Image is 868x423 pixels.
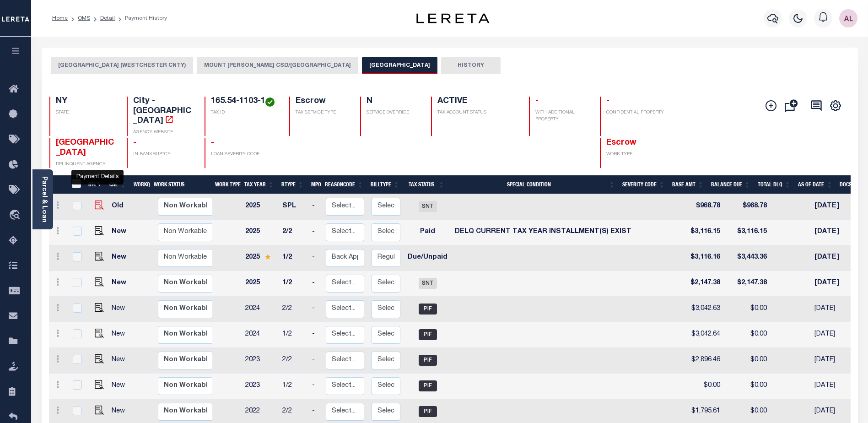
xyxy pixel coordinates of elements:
[211,109,278,116] p: TAX ID
[49,175,66,194] th: &nbsp;&nbsp;&nbsp;&nbsp;&nbsp;&nbsp;&nbsp;&nbsp;&nbsp;&nbsp;
[367,97,420,107] h4: N
[307,175,321,194] th: MPO
[133,129,194,136] p: AGENCY WEBSITE
[404,245,451,271] td: Due/Unpaid
[606,97,609,105] span: -
[100,16,115,21] a: Detail
[811,322,852,348] td: [DATE]
[367,175,403,194] th: BillType: activate to sort column ascending
[362,57,437,74] button: [GEOGRAPHIC_DATA]
[437,109,518,116] p: TAX ACCOUNT STATUS
[108,348,133,374] td: New
[279,271,308,297] td: 1/2
[308,194,322,220] td: -
[811,271,852,297] td: [DATE]
[211,151,278,158] p: LOAN SEVERITY CODE
[133,97,194,126] h4: City - [GEOGRAPHIC_DATA]
[724,374,771,399] td: $0.00
[308,220,322,245] td: -
[437,97,518,107] h4: ACTIVE
[56,97,116,107] h4: NY
[308,297,322,322] td: -
[264,254,271,260] img: Star.svg
[619,175,669,194] th: Severity Code: activate to sort column ascending
[56,109,116,116] p: STATE
[419,304,437,315] span: PIF
[685,297,724,322] td: $3,042.63
[419,406,437,417] span: PIF
[150,175,212,194] th: Work Status
[724,348,771,374] td: $0.00
[211,97,278,107] h4: 165.54-1103-1
[535,97,539,105] span: -
[419,201,437,212] span: SNT
[242,220,279,245] td: 2025
[606,109,667,116] p: CONFIDENTIAL PROPERTY
[296,109,349,116] p: TAX SERVICE TYPE
[241,175,278,194] th: Tax Year: activate to sort column ascending
[707,175,754,194] th: Balance Due: activate to sort column ascending
[754,175,794,194] th: Total DLQ: activate to sort column ascending
[279,220,308,245] td: 2/2
[308,374,322,399] td: -
[85,175,106,194] th: DTLS
[66,175,85,194] th: &nbsp;
[606,151,667,158] p: WORK TYPE
[811,297,852,322] td: [DATE]
[108,220,133,245] td: New
[416,13,490,23] img: logo-dark.svg
[685,194,724,220] td: $968.78
[242,194,279,220] td: 2025
[724,297,771,322] td: $0.00
[242,297,279,322] td: 2024
[836,175,858,194] th: Docs
[535,109,589,123] p: WITH ADDITIONAL PROPERTY
[403,175,448,194] th: Tax Status: activate to sort column ascending
[811,374,852,399] td: [DATE]
[811,194,852,220] td: [DATE]
[211,139,214,147] span: -
[279,374,308,399] td: 1/2
[115,14,167,22] li: Payment History
[419,355,437,366] span: PIF
[51,57,193,74] button: [GEOGRAPHIC_DATA] (WESTCHESTER CNTY)
[296,97,349,107] h4: Escrow
[794,175,836,194] th: As of Date: activate to sort column ascending
[308,245,322,271] td: -
[108,322,133,348] td: New
[308,271,322,297] td: -
[448,175,619,194] th: Special Condition: activate to sort column ascending
[242,322,279,348] td: 2024
[279,297,308,322] td: 2/2
[106,175,130,194] th: CAL: activate to sort column ascending
[724,220,771,245] td: $3,116.15
[78,16,90,21] a: OMS
[56,139,114,157] span: [GEOGRAPHIC_DATA]
[669,175,707,194] th: Base Amt: activate to sort column ascending
[108,194,133,220] td: Old
[724,322,771,348] td: $0.00
[811,348,852,374] td: [DATE]
[419,329,437,340] span: PIF
[404,220,451,245] td: Paid
[279,348,308,374] td: 2/2
[441,57,501,74] button: HISTORY
[455,228,631,235] span: DELQ CURRENT TAX YEAR INSTALLMENT(S) EXIST
[308,322,322,348] td: -
[242,271,279,297] td: 2025
[197,57,358,74] button: MOUNT [PERSON_NAME] CSD/[GEOGRAPHIC_DATA]
[242,245,279,271] td: 2025
[321,175,367,194] th: ReasonCode: activate to sort column ascending
[71,170,124,184] div: Payment Details
[419,380,437,391] span: PIF
[685,322,724,348] td: $3,042.64
[242,374,279,399] td: 2023
[130,175,150,194] th: WorkQ
[685,245,724,271] td: $3,116.16
[108,245,133,271] td: New
[685,348,724,374] td: $2,896.46
[685,220,724,245] td: $3,116.15
[811,245,852,271] td: [DATE]
[811,220,852,245] td: [DATE]
[367,109,420,116] p: SERVICE OVERRIDE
